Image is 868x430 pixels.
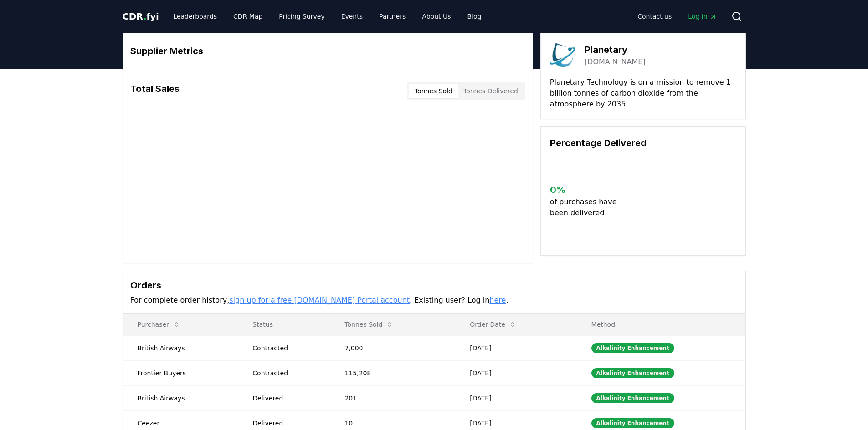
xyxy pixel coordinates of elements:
div: Delivered [252,419,323,428]
td: British Airways [123,385,238,410]
p: of purchases have been delivered [550,197,624,218]
nav: Main [166,8,488,25]
span: Log in [688,12,716,21]
h3: 0 % [550,183,624,197]
button: Tonnes Sold [337,315,401,334]
div: Contracted [252,369,323,378]
nav: Main [630,8,724,25]
div: Delivered [252,394,323,403]
p: For complete order history, . Existing user? Log in . [130,295,738,306]
button: Tonnes Sold [409,84,458,98]
a: Events [334,8,370,25]
span: CDR fyi [123,11,159,22]
h3: Planetary [585,43,646,56]
h3: Total Sales [130,82,180,100]
button: Order Date [462,315,524,334]
td: 201 [330,385,455,410]
button: Tonnes Delivered [458,84,524,98]
div: Alkalinity Enhancement [591,368,674,378]
a: Contact us [630,8,679,25]
td: [DATE] [455,385,576,410]
button: Purchaser [130,315,187,334]
span: . [143,11,146,22]
a: here [489,296,506,304]
a: Log in [681,8,724,25]
a: Partners [372,8,413,25]
p: Planetary Technology is on a mission to remove 1 billion tonnes of carbon dioxide from the atmosp... [550,77,736,110]
td: Frontier Buyers [123,360,238,385]
td: 7,000 [330,335,455,360]
div: Contracted [252,344,323,353]
div: Alkalinity Enhancement [591,393,674,403]
a: [DOMAIN_NAME] [585,56,646,67]
div: Alkalinity Enhancement [591,418,674,428]
a: CDR Map [226,8,270,25]
p: Method [584,320,738,329]
div: Alkalinity Enhancement [591,343,674,353]
h3: Orders [130,278,738,292]
td: [DATE] [455,360,576,385]
a: CDR.fyi [123,10,159,23]
h3: Percentage Delivered [550,136,736,150]
a: Leaderboards [166,8,224,25]
a: sign up for a free [DOMAIN_NAME] Portal account [229,296,410,304]
img: Planetary-logo [550,42,575,68]
a: About Us [415,8,458,25]
td: British Airways [123,335,238,360]
h3: Supplier Metrics [130,44,525,58]
a: Blog [460,8,489,25]
a: Pricing Survey [272,8,332,25]
p: Status [245,320,323,329]
td: 115,208 [330,360,455,385]
td: [DATE] [455,335,576,360]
